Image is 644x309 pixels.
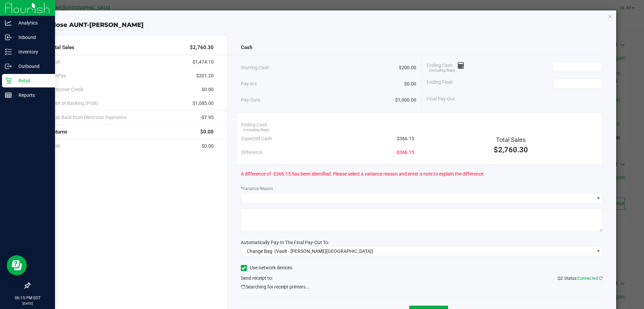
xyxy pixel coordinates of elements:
[202,143,214,150] span: $0.00
[399,64,416,71] span: $200.00
[50,86,84,93] span: Customer Credit
[3,301,52,306] p: [DATE]
[241,135,272,142] span: Expected Cash
[50,125,214,139] div: Returns
[200,128,214,136] span: $0.00
[241,80,257,87] span: Pay-Ins
[5,20,12,26] inline-svg: Analytics
[5,92,12,99] inline-svg: Reports
[241,186,273,192] label: Variance Reason
[12,33,52,41] p: Inbound
[50,72,66,79] span: CanPay
[395,149,414,156] span: -$366.15
[427,79,453,89] span: Ending Float
[247,248,272,254] span: Change Bag
[12,62,52,70] p: Outbound
[397,135,414,142] span: $366.15
[429,68,455,74] span: (including float)
[50,114,126,121] span: Cash Back from Electronic Payments
[193,100,214,107] span: $1,085.00
[12,48,52,56] p: Inventory
[241,275,273,281] span: Send receipt to:
[241,283,310,291] span: Searching for receipt printers...
[241,121,267,128] span: Ending Cash
[241,264,292,271] label: Use network devices
[241,44,252,51] span: Cash
[193,59,214,66] span: $1,474.10
[274,248,373,254] span: (Vault - [PERSON_NAME][GEOGRAPHIC_DATA])
[12,19,52,27] p: Analytics
[243,127,269,133] span: (including float)
[395,96,416,104] span: $1,300.00
[496,136,526,143] span: Total Sales
[557,276,603,281] span: QZ Status:
[241,149,262,156] span: Difference
[12,77,52,85] p: Retail
[404,80,416,87] span: $0.00
[5,34,12,41] inline-svg: Inbound
[12,91,52,99] p: Reports
[33,21,616,30] div: Close AUNT-[PERSON_NAME]
[7,255,27,275] iframe: Resource center
[427,95,455,103] span: Final Pay-Out
[5,48,12,55] inline-svg: Inventory
[494,146,528,154] span: $2,760.30
[190,44,214,51] span: $2,760.30
[241,96,260,104] span: Pay-Outs
[241,170,484,178] span: A difference of -$366.15 has been identified. Please select a variance reason and enter a note to...
[5,77,12,84] inline-svg: Retail
[196,72,214,79] span: $201.20
[200,114,214,121] span: -$7.95
[241,240,329,245] span: Automatically Pay-In The Final Pay-Out To:
[241,64,269,71] span: Starting Cash
[3,295,52,301] p: 06:15 PM EDT
[427,62,464,72] span: Ending Cash
[50,44,74,51] span: Total Sales
[202,86,214,93] span: $0.00
[50,100,98,107] span: Point of Banking (POB)
[578,276,598,281] span: Connected
[5,63,12,70] inline-svg: Outbound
